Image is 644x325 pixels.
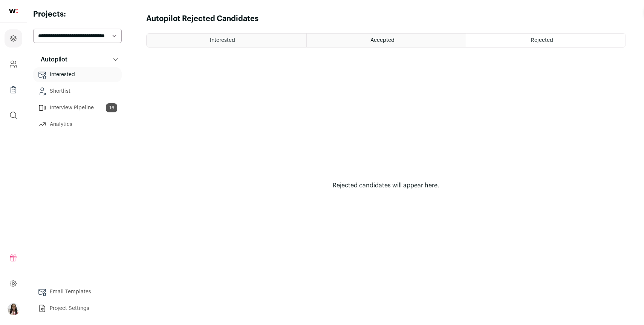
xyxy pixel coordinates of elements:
span: Accepted [370,38,395,43]
a: Company and ATS Settings [5,55,22,73]
span: Rejected [531,38,553,43]
p: Autopilot [36,55,67,64]
div: Rejected candidates will appear here. [292,181,480,190]
h2: Projects: [33,9,122,20]
img: 20087839-medium_jpg [8,303,20,315]
a: Email Templates [33,284,122,299]
a: Projects [5,29,22,48]
a: Interview Pipeline16 [33,100,122,115]
a: Accepted [307,34,466,47]
h1: Autopilot Rejected Candidates [146,14,259,24]
button: Autopilot [33,52,122,67]
a: Company Lists [5,81,22,99]
a: Project Settings [33,301,122,316]
a: Shortlist [33,84,122,99]
a: Interested [33,67,122,82]
img: wellfound-shorthand-0d5821cbd27db2630d0214b213865d53afaa358527fdda9d0ea32b1df1b89c2c.svg [9,9,18,13]
span: 16 [106,103,117,112]
span: Interested [210,38,235,43]
a: Interested [147,34,306,47]
button: Open dropdown [8,303,20,315]
a: Analytics [33,117,122,132]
